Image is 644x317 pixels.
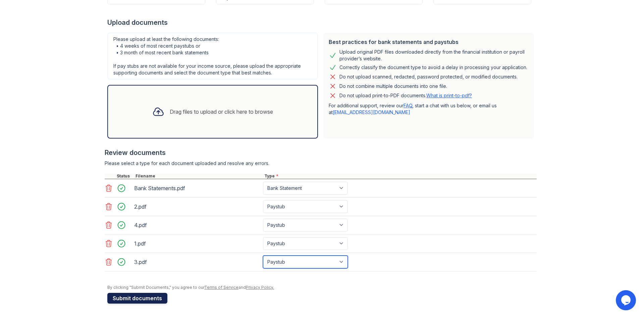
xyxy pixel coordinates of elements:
div: Status [115,173,134,179]
div: Do not upload scanned, redacted, password protected, or modified documents. [339,73,518,81]
div: Upload original PDF files downloaded directly from the financial institution or payroll provider’... [339,49,529,62]
a: Privacy Policy. [246,285,274,290]
a: FAQ [404,103,412,108]
div: Do not combine multiple documents into one file. [339,82,447,90]
div: Correctly classify the document type to avoid a delay in processing your application. [339,63,527,71]
iframe: chat widget [616,290,637,310]
div: 1.pdf [134,238,260,249]
div: Please upload at least the following documents: • 4 weeks of most recent paystubs or • 3 month of... [107,33,318,80]
div: Best practices for bank statements and paystubs [329,38,529,46]
div: Filename [134,173,263,179]
div: Please select a type for each document uploaded and resolve any errors. [105,160,537,167]
div: Upload documents [107,18,537,27]
div: By clicking "Submit Documents," you agree to our and [107,285,537,290]
button: Submit documents [107,293,167,304]
p: For additional support, review our , start a chat with us below, or email us at [329,102,529,116]
a: What is print-to-pdf? [426,93,472,98]
p: Do not upload print-to-PDF documents. [339,92,472,99]
div: 2.pdf [134,201,260,212]
div: Drag files to upload or click here to browse [170,108,273,116]
div: 3.pdf [134,257,260,267]
div: Review documents [105,148,537,157]
div: 4.pdf [134,220,260,230]
div: Type [263,173,537,179]
a: Terms of Service [204,285,238,290]
a: [EMAIL_ADDRESS][DOMAIN_NAME] [333,109,410,115]
div: Bank Statements.pdf [134,183,260,194]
